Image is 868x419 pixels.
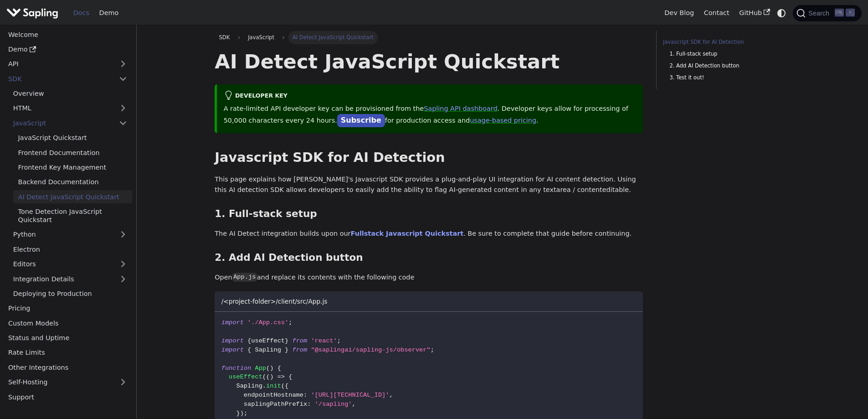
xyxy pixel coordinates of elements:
span: { [247,347,251,353]
a: Backend Documentation [13,176,132,189]
span: } [236,410,240,417]
h1: AI Detect JavaScript Quickstart [215,49,643,74]
a: Custom Models [3,316,132,330]
a: Overview [8,87,132,100]
a: GitHub [734,6,775,20]
a: 2. Add AI Detection button [669,62,783,70]
a: SDK [215,31,234,44]
span: { [277,365,281,372]
a: Support [3,390,132,403]
a: Rate Limits [3,346,132,359]
span: Search [806,10,835,17]
span: '[URL][TECHNICAL_ID]' [311,392,389,398]
span: ( [281,383,285,389]
a: usage-based pricing [470,117,536,124]
span: 'react' [311,337,337,344]
span: { [285,383,288,389]
a: Javascript SDK for AI Detection [663,38,786,47]
span: from [292,337,307,344]
span: , [352,401,356,408]
span: AI Detect JavaScript Quickstart [288,31,378,44]
span: ; [337,337,341,344]
span: './App.css' [247,319,288,326]
a: Electron [8,243,132,256]
span: } [285,347,288,353]
span: => [277,373,285,380]
a: Subscribe [337,114,385,127]
span: . [262,383,266,389]
span: from [292,347,307,353]
span: ) [270,365,273,372]
span: { [247,337,251,344]
span: Sapling [236,383,262,389]
span: useEffect [229,373,262,380]
a: Demo [3,43,132,56]
h2: Javascript SDK for AI Detection [215,150,643,166]
span: endpointHostname [244,392,303,398]
span: ( [266,373,270,380]
span: import [221,347,244,353]
span: ) [240,410,244,417]
span: } [285,337,288,344]
kbd: K [846,9,855,17]
span: saplingPathPrefix [244,401,307,408]
p: This page explains how [PERSON_NAME]'s Javascript SDK provides a plug-and-play UI integration for... [215,174,643,196]
a: Dev Blog [659,6,699,20]
span: import [221,337,244,344]
a: Status and Uptime [3,331,132,345]
a: HTML [8,102,132,115]
span: SDK [219,34,230,41]
button: Collapse sidebar category 'SDK' [114,72,132,85]
a: API [3,57,114,71]
a: Sapling API dashboard [424,105,497,112]
a: Welcome [3,28,132,41]
div: Developer Key [224,91,637,102]
code: App.js [232,273,257,282]
span: ) [270,373,273,380]
a: Fullstack Javascript Quickstart [351,230,464,237]
nav: Breadcrumbs [215,31,643,44]
a: Integration Details [8,272,132,285]
a: Pricing [3,302,132,315]
a: Tone Detection JavaScript Quickstart [13,205,132,227]
button: Expand sidebar category 'API' [114,57,132,71]
span: : [303,392,307,398]
a: Frontend Documentation [13,146,132,159]
a: 1. Full-stack setup [669,50,783,58]
span: init [266,383,281,389]
a: Editors [8,258,114,271]
h3: 2. Add AI Detection button [215,252,643,264]
img: Sapling.ai [6,6,58,20]
span: App [255,365,266,372]
p: Open and replace its contents with the following code [215,272,643,283]
a: AI Detect JavaScript Quickstart [13,190,132,203]
span: import [221,319,244,326]
div: /<project-folder>/client/src/App.js [215,291,643,312]
a: Frontend Key Management [13,161,132,174]
a: Docs [68,6,94,20]
span: ; [288,319,292,326]
span: ( [266,365,270,372]
span: : [307,401,311,408]
a: 3. Test it out! [669,73,783,82]
span: "@saplingai/sapling-js/observer" [311,347,430,353]
a: Self-Hosting [3,376,132,389]
span: ( [262,373,266,380]
span: , [390,392,393,398]
span: JavaScript [244,31,278,44]
p: A rate-limited API developer key can be provisioned from the . Developer keys allow for processin... [224,103,637,126]
h3: 1. Full-stack setup [215,208,643,220]
a: Other Integrations [3,361,132,374]
button: Expand sidebar category 'Editors' [114,258,132,271]
span: { [288,373,292,380]
button: Search (Ctrl+K) [793,5,861,21]
p: The AI Detect integration builds upon our . Be sure to complete that guide before continuing. [215,228,643,239]
span: ; [431,347,434,353]
a: Deploying to Production [8,287,132,300]
a: Sapling.ai [6,6,62,20]
a: JavaScript Quickstart [13,131,132,145]
a: Contact [699,6,734,20]
span: Sapling [255,347,281,353]
a: SDK [3,72,114,85]
span: ; [244,410,247,417]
